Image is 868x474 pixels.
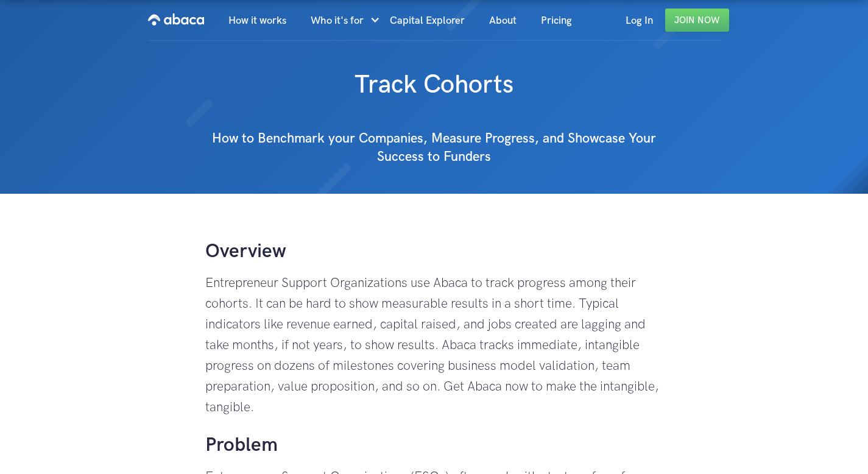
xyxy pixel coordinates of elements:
[205,430,663,461] h2: Problem
[148,10,204,29] img: Abaca logo
[205,273,663,418] p: Entrepreneur Support Organizations use Abaca to track progress among their cohorts. It can be har...
[205,130,663,166] h2: How to Benchmark your Companies, Measure Progress, and Showcase Your Success to Funders
[205,236,663,267] h2: Overview
[665,9,729,32] a: Join Now
[282,69,586,102] h1: Track Cohorts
